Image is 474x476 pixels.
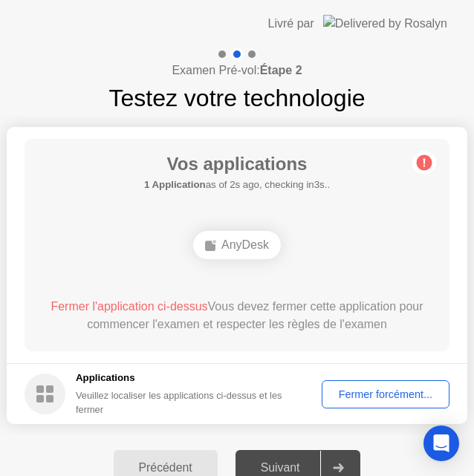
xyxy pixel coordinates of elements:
b: 1 Application [144,179,206,190]
div: Vous devez fermer cette application pour commencer l'examen et respecter les règles de l'examen [46,298,429,333]
div: Précédent [118,461,213,475]
h1: Vos applications [144,151,330,177]
div: Suivant [240,461,321,475]
div: Open Intercom Messenger [423,426,459,461]
div: Fermer forcément... [327,388,444,400]
img: Delivered by Rosalyn [323,15,447,32]
h5: as of 2s ago, checking in3s.. [144,177,330,192]
div: Livré par [268,15,314,33]
button: Fermer forcément... [322,380,449,408]
b: Étape 2 [260,64,302,76]
h1: Testez votre technologie [108,80,365,116]
span: Fermer l'application ci-dessus [51,300,207,313]
div: Veuillez localiser les applications ci-dessus et les fermer [76,388,301,417]
h5: Applications [76,371,301,385]
h4: Examen Pré-vol: [172,62,302,79]
div: AnyDesk [193,231,281,259]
